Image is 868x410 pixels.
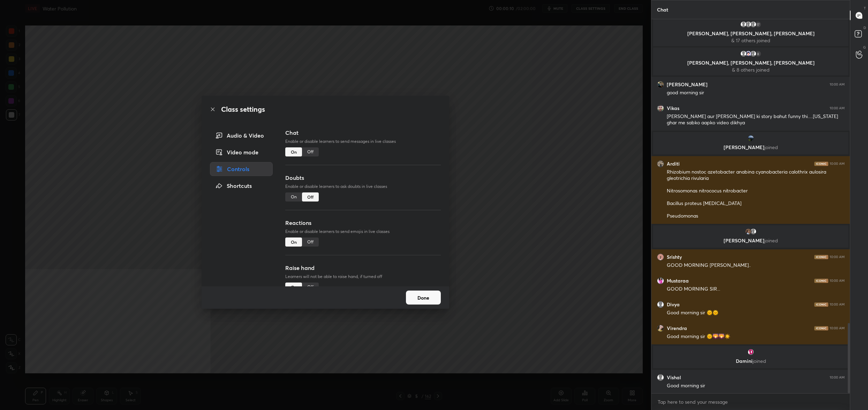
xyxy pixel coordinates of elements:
p: Enable or disable learners to send emojis in live classes [285,228,441,235]
img: default.png [750,21,757,28]
img: 8bd39c3dcee54af49d190ac8dca36be7.jpg [657,254,664,261]
p: Chat [651,0,674,19]
p: Damini [657,358,844,364]
h6: Srishty [667,254,682,260]
img: default.png [657,301,664,308]
div: Off [302,237,319,247]
div: On [285,192,302,202]
p: D [863,25,866,30]
img: 836e2eca9af74449bd5fdc745185e6e9.jpg [747,135,754,142]
div: 10:00 AM [830,255,845,259]
div: 8 [755,50,762,57]
div: 10:00 AM [830,279,845,283]
p: & 17 others joined [657,38,844,43]
h3: Reactions [285,219,441,227]
span: joined [764,144,778,151]
img: iconic-dark.1390631f.png [814,279,828,283]
h2: Class settings [221,104,265,115]
h6: Vikas [667,105,679,111]
img: default.png [750,228,757,235]
div: grid [651,19,850,394]
p: [PERSON_NAME] [657,238,844,243]
div: GOOD MORNING SIR... [667,286,845,293]
img: default.png [740,21,747,28]
img: 03e8690dfce84202a08090815fedffbe.jpg [657,105,664,112]
div: [PERSON_NAME] aur [PERSON_NAME] ki story bahut funny thi.....[US_STATE] ghar me sabko aapko video... [667,113,845,126]
div: 17 [755,21,762,28]
img: iconic-dark.1390631f.png [814,326,828,330]
div: 10:00 AM [830,375,845,380]
h3: Doubts [285,174,441,182]
div: Off [302,283,319,292]
span: joined [764,237,778,244]
img: default.png [657,374,664,381]
div: Shortcuts [210,179,273,193]
img: default.png [740,50,747,57]
p: Learners will not be able to raise hand, if turned off [285,273,441,280]
div: Audio & Video [210,129,273,142]
p: Enable or disable learners to send messages in live classes [285,138,441,145]
div: Controls [210,162,273,176]
h6: [PERSON_NAME] [667,81,708,88]
p: [PERSON_NAME], [PERSON_NAME], [PERSON_NAME] [657,60,844,66]
div: Good morning sir 🌞🌄🌄☀️ [667,333,845,340]
img: 13cc21a5bd5242cfa00bb6cbde17c733.jpg [657,277,664,284]
span: joined [752,358,766,364]
div: On [285,237,302,247]
img: iconic-dark.1390631f.png [814,162,828,166]
img: default.png [745,21,752,28]
img: 39ae3ba0677b41308ff590af33205456.jpg [657,160,664,167]
p: [PERSON_NAME] [657,145,844,150]
h3: Raise hand [285,264,441,272]
div: 10:00 AM [830,82,845,87]
div: 10:00 AM [830,326,845,330]
p: [PERSON_NAME], [PERSON_NAME], [PERSON_NAME] [657,31,844,36]
p: T [864,6,866,11]
div: Video mode [210,145,273,159]
div: Rhizobium nostoc azetobacter anabina cyanobacteria calothrix aulosira gleotrichia rivularia Nitro... [667,169,845,220]
div: 10:00 AM [830,106,845,110]
img: iconic-dark.1390631f.png [814,255,828,259]
img: 73948719_8754CCD0-97B0-4E8F-B2F1-69B7A7E29020.png [745,50,752,57]
div: GOOD MORNING [PERSON_NAME].. [667,262,845,269]
div: 10:00 AM [830,302,845,307]
h6: Mustaraa [667,278,689,284]
div: On [285,147,302,156]
h6: Arditi [667,161,680,167]
img: b113b5e74fa040a8a2fdd373cea3409a.jpg [747,349,754,356]
div: Off [302,147,319,156]
div: Good morning sir 🌞🌞 [667,309,845,316]
div: Off [302,192,319,202]
img: 9de05c2d27d440dcb74a25a60cc33ca2.jpg [745,228,752,235]
div: good morning sir [667,89,845,96]
img: f4bf9c089a33426f8f31e5205ed07b75.jpg [657,81,664,88]
img: default.png [750,50,757,57]
h6: Vishal [667,374,681,381]
div: 10:00 AM [830,162,845,166]
p: G [863,45,866,50]
p: & 8 others joined [657,67,844,73]
img: 982d3e07de35477eaf9f900f6b8a4851.jpg [657,325,664,332]
h6: Virendra [667,325,687,331]
img: iconic-dark.1390631f.png [814,302,828,307]
button: Done [406,291,441,305]
p: Enable or disable learners to ask doubts in live classes [285,183,441,190]
h6: Divya [667,301,680,308]
div: Good morning sir [667,382,845,389]
div: On [285,283,302,292]
h3: Chat [285,129,441,137]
